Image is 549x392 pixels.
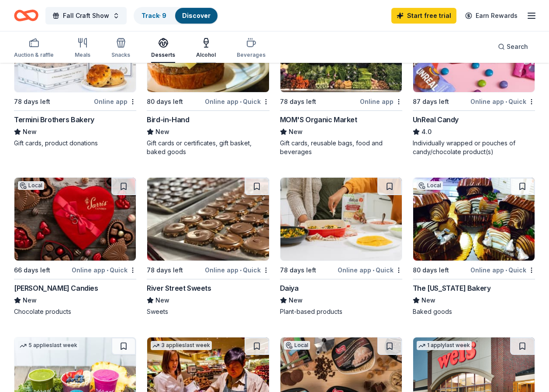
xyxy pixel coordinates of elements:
div: 1 apply last week [417,341,472,350]
div: Individually wrapped or pouches of candy/chocolate product(s) [413,139,535,156]
span: 4.0 [421,127,432,137]
img: Image for River Street Sweets [147,178,269,261]
span: • [505,98,507,105]
div: The [US_STATE] Bakery [413,283,491,293]
div: Online app Quick [72,265,136,275]
div: Plant-based products [280,307,402,316]
div: Baked goods [413,307,535,316]
div: 3 applies last week [151,341,212,350]
button: Snacks [111,34,130,63]
div: Online app [360,96,402,107]
img: Image for The Pennsylvania Bakery [413,178,535,261]
div: Online app Quick [205,265,269,275]
div: Desserts [151,52,175,58]
div: 80 days left [413,265,449,275]
div: UnReal Candy [413,114,459,125]
div: 78 days left [14,96,50,107]
div: Chocolate products [14,307,136,316]
div: 5 applies last week [18,341,79,350]
div: Snacks [111,52,130,58]
button: Fall Craft Show [45,7,127,24]
span: Fall Craft Show [63,10,109,21]
div: Meals [75,52,90,58]
a: Image for River Street Sweets78 days leftOnline app•QuickRiver Street SweetsNewSweets [147,177,269,316]
span: New [23,295,37,306]
span: New [421,295,435,306]
div: Auction & raffle [14,52,54,58]
div: Daiya [280,283,299,293]
div: 78 days left [280,96,316,107]
div: Local [18,181,44,190]
span: New [289,295,303,306]
span: New [23,127,37,137]
div: Termini Brothers Bakery [14,114,94,125]
span: New [289,127,303,137]
span: • [240,267,242,274]
button: Track· 9Discover [134,7,218,24]
span: New [155,127,169,137]
div: Online app Quick [338,265,402,275]
a: Discover [182,12,211,19]
a: Image for UnReal Candy10 applieslast week87 days leftOnline app•QuickUnReal Candy4.0Individually ... [413,9,535,156]
a: Start free trial [391,8,456,24]
div: Local [284,341,310,350]
a: Image for Daiya78 days leftOnline app•QuickDaiyaNewPlant-based products [280,177,402,316]
div: Bird-in-Hand [147,114,189,125]
div: Online app Quick [205,96,269,107]
a: Image for MOM'S Organic Market78 days leftOnline appMOM'S Organic MarketNewGift cards, reusable b... [280,9,402,156]
span: New [155,295,169,306]
div: Gift cards, reusable bags, food and beverages [280,139,402,156]
button: Beverages [237,34,266,63]
div: 78 days left [147,265,183,275]
button: Desserts [151,34,175,63]
img: Image for Sarris Candies [14,178,136,261]
div: River Street Sweets [147,283,211,293]
a: Image for Termini Brothers Bakery13 applieslast week78 days leftOnline appTermini Brothers Bakery... [14,9,136,148]
div: 66 days left [14,265,50,275]
span: • [107,267,108,274]
span: • [240,98,242,105]
a: Image for The Pennsylvania BakeryLocal80 days leftOnline app•QuickThe [US_STATE] BakeryNewBaked g... [413,177,535,316]
button: Meals [75,34,90,63]
div: Alcohol [196,52,216,58]
div: Gift cards, product donations [14,139,136,148]
div: MOM'S Organic Market [280,114,357,125]
a: Track· 9 [142,12,166,19]
div: Local [417,181,443,190]
button: Auction & raffle [14,34,54,63]
a: Home [14,5,38,26]
div: 78 days left [280,265,316,275]
div: Beverages [237,52,266,58]
div: Online app Quick [470,96,535,107]
div: Online app [94,96,136,107]
div: Sweets [147,307,269,316]
div: [PERSON_NAME] Candies [14,283,98,293]
button: Search [491,38,535,55]
button: Alcohol [196,34,216,63]
a: Image for Sarris CandiesLocal66 days leftOnline app•Quick[PERSON_NAME] CandiesNewChocolate products [14,177,136,316]
div: Online app Quick [470,265,535,275]
span: • [373,267,374,274]
div: 87 days left [413,96,449,107]
span: • [505,267,507,274]
img: Image for Daiya [280,178,402,261]
a: Earn Rewards [460,8,523,24]
span: Search [507,41,528,52]
div: 80 days left [147,96,183,107]
div: Gift cards or certificates, gift basket, baked goods [147,139,269,156]
a: Image for Bird-in-HandLocal80 days leftOnline app•QuickBird-in-HandNewGift cards or certificates,... [147,9,269,156]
